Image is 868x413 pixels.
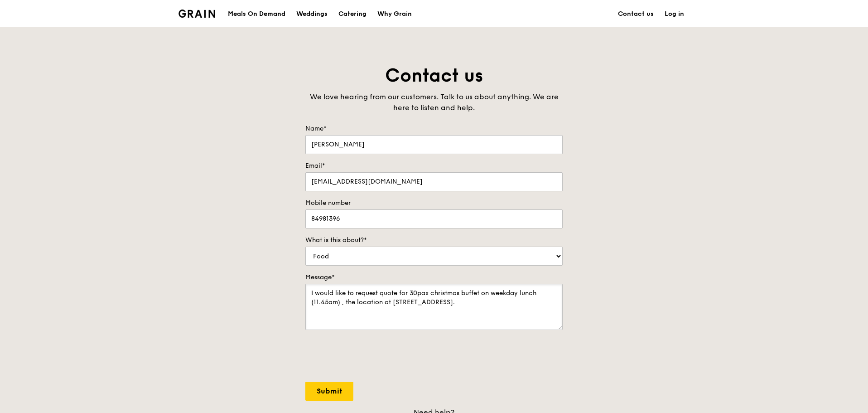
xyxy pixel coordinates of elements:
div: Weddings [296,0,328,28]
a: Weddings [291,0,333,28]
label: Email* [305,161,563,170]
a: Why Grain [372,0,417,28]
label: Name* [305,124,563,133]
h1: Contact us [305,63,563,88]
a: Log in [659,0,690,28]
img: Grain [178,10,215,18]
div: Meals On Demand [228,0,285,28]
label: Mobile number [305,199,563,208]
a: Catering [333,0,372,28]
a: Contact us [612,0,659,28]
label: Message* [305,273,563,282]
input: Submit [305,382,353,401]
div: Why Grain [377,0,412,28]
div: Catering [338,0,366,28]
label: What is this about?* [305,236,563,245]
iframe: reCAPTCHA [305,339,443,374]
div: We love hearing from our customers. Talk to us about anything. We are here to listen and help. [305,92,563,113]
